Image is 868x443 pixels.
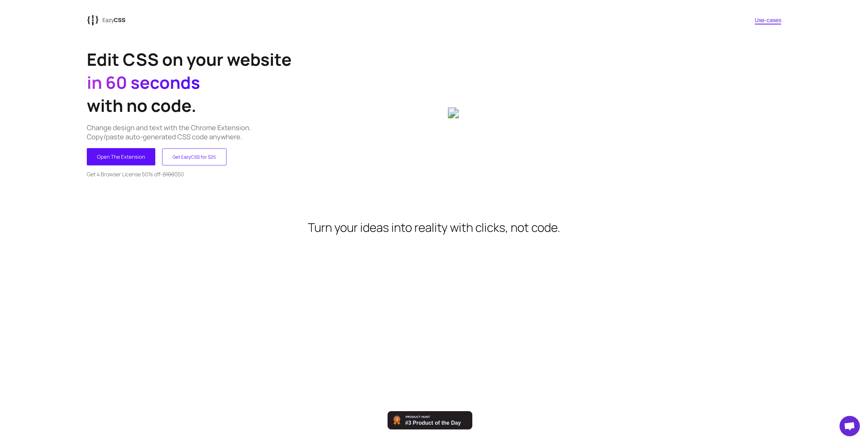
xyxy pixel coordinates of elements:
[755,16,781,24] a: Use-cases
[114,16,125,24] span: CSS
[94,15,99,26] tspan: {
[102,16,125,24] p: Eazy
[162,148,226,165] button: Get EazyCSS for $25
[87,48,434,117] h1: Edit CSS on your website with no code.
[87,13,125,27] a: {{EazyCSS
[840,416,860,436] div: Open chat
[308,219,560,236] h2: Turn your ideas into reality with clicks, not code.
[87,170,160,178] span: Get 4 Browser License 50% off
[87,148,155,165] button: Open The Extension
[163,170,175,178] strike: $100
[448,107,781,118] img: 6b047dab-316a-43c3-9607-f359b430237e_aasl3q.gif
[87,123,434,141] p: Change design and text with the Chrome Extension. Copy/paste auto-generated CSS code anywhere.
[87,14,92,25] tspan: {
[87,170,434,178] p: - $50
[87,71,200,94] span: in 60 seconds
[388,411,472,429] img: EazyCSS - No code CSS editor for any website. | Product Hunt Embed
